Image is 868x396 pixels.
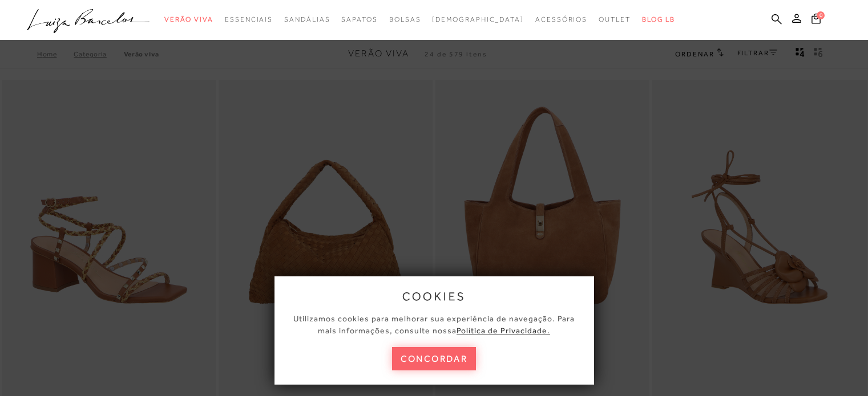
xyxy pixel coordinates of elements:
a: categoryNavScreenReaderText [341,9,377,30]
span: Outlet [599,15,631,23]
a: categoryNavScreenReaderText [389,9,421,30]
span: [DEMOGRAPHIC_DATA] [432,15,524,23]
span: Sapatos [341,15,377,23]
button: concordar [392,347,477,370]
button: 0 [808,13,824,28]
span: cookies [402,290,466,303]
span: Verão Viva [164,15,213,23]
a: categoryNavScreenReaderText [535,9,587,30]
a: categoryNavScreenReaderText [284,9,330,30]
a: categoryNavScreenReaderText [599,9,631,30]
span: Acessórios [535,15,587,23]
span: BLOG LB [642,15,675,23]
span: Essenciais [225,15,273,23]
a: BLOG LB [642,9,675,30]
span: Utilizamos cookies para melhorar sua experiência de navegação. Para mais informações, consulte nossa [293,314,575,335]
a: noSubCategoriesText [432,9,524,30]
span: Bolsas [389,15,421,23]
span: Sandálias [284,15,330,23]
span: 0 [817,11,825,19]
a: categoryNavScreenReaderText [225,9,273,30]
a: categoryNavScreenReaderText [164,9,213,30]
a: Política de Privacidade. [457,326,550,335]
